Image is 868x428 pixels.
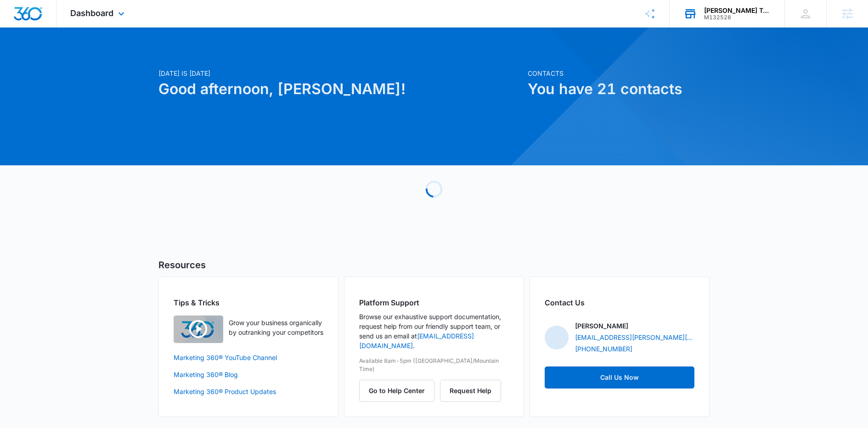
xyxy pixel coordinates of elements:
[528,68,710,78] p: Contacts
[575,332,694,342] a: [EMAIL_ADDRESS][PERSON_NAME][DOMAIN_NAME]
[704,14,771,21] div: account id
[158,68,522,78] p: [DATE] is [DATE]
[359,380,434,402] button: Go to Help Center
[528,78,710,100] h1: You have 21 contacts
[174,370,323,379] a: Marketing 360® Blog
[229,318,323,337] p: Grow your business organically by outranking your competitors
[359,357,509,373] p: Available 8am-5pm ([GEOGRAPHIC_DATA]/Mountain Time)
[158,78,522,100] h1: Good afternoon, [PERSON_NAME]!
[359,387,440,394] a: Go to Help Center
[704,7,771,14] div: account name
[545,297,694,308] h2: Contact Us
[174,297,323,308] h2: Tips & Tricks
[174,353,323,362] a: Marketing 360® YouTube Channel
[545,366,694,389] a: Call Us Now
[174,315,223,343] img: Quick Overview Video
[440,387,501,394] a: Request Help
[70,8,113,18] span: Dashboard
[440,380,501,402] button: Request Help
[158,258,710,272] h5: Resources
[545,326,569,349] img: Cheyenne von Hoene
[359,297,509,308] h2: Platform Support
[575,321,628,331] p: [PERSON_NAME]
[174,387,323,396] a: Marketing 360® Product Updates
[359,312,509,350] p: Browse our exhaustive support documentation, request help from our friendly support team, or send...
[575,344,632,354] a: [PHONE_NUMBER]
